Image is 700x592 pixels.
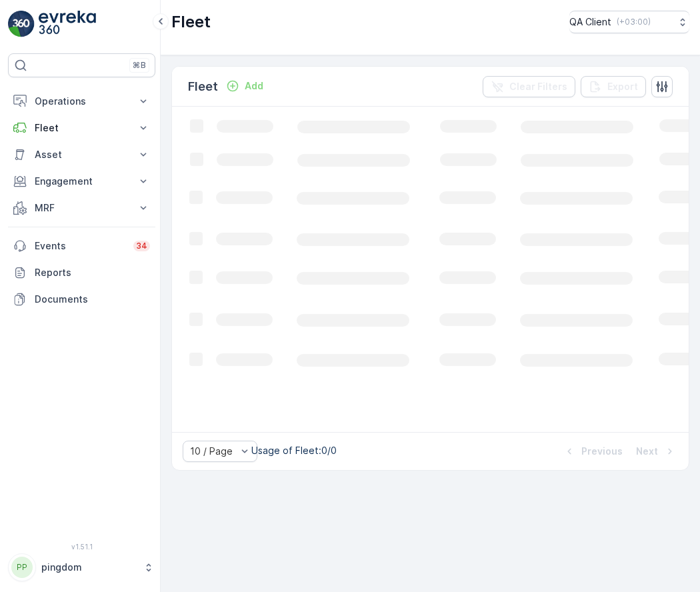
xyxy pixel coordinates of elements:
[8,286,155,313] a: Documents
[8,11,35,37] img: logo
[8,195,155,221] button: MRF
[35,95,129,108] p: Operations
[8,233,155,259] a: Events34
[8,88,155,115] button: Operations
[136,241,147,251] p: 34
[569,11,689,33] button: QA Client(+03:00)
[607,80,638,93] p: Export
[133,60,146,71] p: ⌘B
[188,77,218,96] p: Fleet
[171,11,211,33] p: Fleet
[8,115,155,141] button: Fleet
[35,266,150,279] p: Reports
[8,141,155,168] button: Asset
[617,17,651,27] p: ( +03:00 )
[8,553,155,581] button: PPpingdom
[636,445,658,458] p: Next
[35,201,129,215] p: MRF
[8,168,155,195] button: Engagement
[35,239,125,253] p: Events
[581,445,623,458] p: Previous
[483,76,575,97] button: Clear Filters
[581,76,646,97] button: Export
[35,175,129,188] p: Engagement
[35,121,129,135] p: Fleet
[8,259,155,286] a: Reports
[11,557,33,578] div: PP
[35,293,150,306] p: Documents
[251,444,337,457] p: Usage of Fleet : 0/0
[569,15,611,29] p: QA Client
[39,11,96,37] img: logo_light-DOdMpM7g.png
[245,79,263,93] p: Add
[35,148,129,161] p: Asset
[561,443,624,459] button: Previous
[635,443,678,459] button: Next
[41,561,137,574] p: pingdom
[221,78,269,94] button: Add
[8,543,155,551] span: v 1.51.1
[509,80,567,93] p: Clear Filters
